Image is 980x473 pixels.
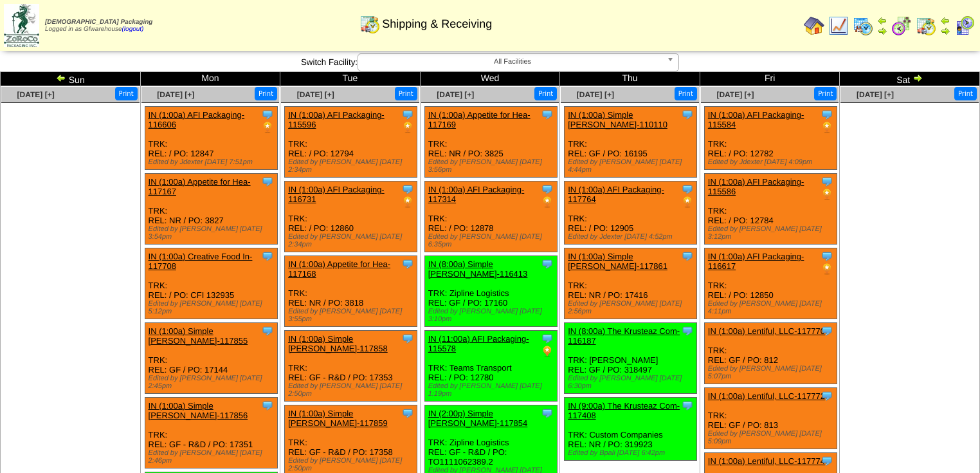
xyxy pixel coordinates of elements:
img: Tooltip [821,175,833,188]
a: IN (1:00a) Appetite for Hea-117168 [288,259,390,279]
img: arrowright.gif [940,26,950,36]
div: TRK: REL: / PO: 12794 [285,107,417,178]
td: Sun [1,72,141,86]
img: PO [401,196,414,209]
img: Tooltip [541,407,554,420]
div: TRK: Teams Transport REL: / PO: 12780 [424,331,557,402]
div: TRK: REL: / PO: 12878 [424,181,557,252]
div: TRK: REL: GF / PO: 17144 [145,323,277,394]
img: Tooltip [541,332,554,345]
button: Print [675,87,697,100]
a: IN (1:00a) AFI Packaging-116617 [708,252,804,271]
div: Edited by [PERSON_NAME] [DATE] 3:55pm [288,308,417,323]
a: [DATE] [+] [17,90,55,99]
a: IN (1:00a) Simple [PERSON_NAME]-117858 [288,334,388,353]
a: (logout) [122,26,144,33]
a: IN (1:00a) Lentiful, LLC-117770 [708,326,825,336]
img: Tooltip [821,389,833,402]
div: Edited by [PERSON_NAME] [DATE] 3:56pm [428,158,557,174]
div: TRK: REL: GF / PO: 812 [704,323,837,384]
button: Print [814,87,837,100]
img: Tooltip [821,324,833,337]
a: IN (2:00p) Simple [PERSON_NAME]-117854 [428,409,528,428]
div: TRK: Zipline Logistics REL: GF / PO: 17160 [424,256,557,327]
img: home.gif [804,15,824,36]
img: Tooltip [401,407,414,420]
a: IN (1:00a) AFI Packaging-115584 [708,110,804,129]
a: IN (1:00a) Simple [PERSON_NAME]-117856 [149,401,248,420]
img: arrowleft.gif [877,15,887,26]
img: arrowright.gif [877,26,887,36]
a: IN (1:00a) AFI Packaging-116731 [288,185,385,204]
button: Print [395,87,417,100]
div: TRK: REL: / PO: 12784 [704,174,837,245]
a: [DATE] [+] [577,90,614,99]
img: PO [821,263,833,275]
a: [DATE] [+] [297,90,334,99]
img: Tooltip [401,257,414,270]
td: Tue [280,72,421,86]
img: Tooltip [401,108,414,121]
a: IN (1:00a) Simple [PERSON_NAME]-117855 [149,326,248,346]
img: Tooltip [541,183,554,196]
div: Edited by [PERSON_NAME] [DATE] 4:11pm [708,300,837,315]
div: TRK: REL: NR / PO: 3818 [285,256,417,327]
a: IN (1:00a) AFI Packaging-117764 [568,185,664,204]
div: TRK: REL: GF - R&D / PO: 17353 [285,331,417,402]
a: IN (9:00a) The Krusteaz Com-117408 [568,401,680,420]
span: All Facilities [363,54,662,70]
img: PO [541,196,554,209]
a: [DATE] [+] [437,90,474,99]
div: Edited by [PERSON_NAME] [DATE] 1:19pm [428,382,557,398]
div: TRK: REL: NR / PO: 17416 [565,248,697,319]
a: IN (1:00a) Simple [PERSON_NAME]-117859 [288,409,388,428]
a: [DATE] [+] [716,90,754,99]
img: Tooltip [401,183,414,196]
img: Tooltip [821,250,833,263]
span: [DATE] [+] [157,90,194,99]
img: calendarblend.gif [891,15,912,36]
div: TRK: REL: / PO: 12860 [285,181,417,252]
div: Edited by Bpali [DATE] 6:42pm [568,449,696,457]
img: PO [401,121,414,134]
div: Edited by Jdexter [DATE] 4:09pm [708,158,837,166]
a: IN (1:00a) Lentiful, LLC-117772 [708,391,825,401]
img: Tooltip [681,399,694,412]
div: TRK: REL: / PO: 12782 [704,107,837,170]
img: calendarcustomer.gif [954,15,975,36]
div: TRK: REL: NR / PO: 3825 [424,107,557,178]
img: Tooltip [681,108,694,121]
div: Edited by Jdexter [DATE] 7:51pm [149,158,277,166]
img: Tooltip [541,108,554,121]
img: PO [261,121,274,134]
a: IN (1:00a) AFI Packaging-117314 [428,185,525,204]
img: Tooltip [261,399,274,412]
img: Tooltip [261,324,274,337]
div: Edited by [PERSON_NAME] [DATE] 5:09pm [708,430,837,445]
img: zoroco-logo-small.webp [4,4,39,47]
div: Edited by [PERSON_NAME] [DATE] 2:46pm [149,449,277,465]
div: TRK: REL: NR / PO: 3827 [145,174,277,245]
img: calendarinout.gif [359,14,380,34]
img: arrowleft.gif [56,73,66,83]
img: Tooltip [261,250,274,263]
td: Thu [560,72,700,86]
div: Edited by [PERSON_NAME] [DATE] 4:44pm [568,158,696,174]
a: IN (1:00a) AFI Packaging-116606 [149,110,245,129]
img: calendarinout.gif [916,15,936,36]
button: Print [255,87,277,100]
a: IN (1:00a) AFI Packaging-115596 [288,110,385,129]
div: Edited by [PERSON_NAME] [DATE] 2:56pm [568,300,696,315]
img: arrowright.gif [912,73,923,83]
div: TRK: REL: GF - R&D / PO: 17351 [145,398,277,468]
img: Tooltip [681,183,694,196]
img: PO [821,121,833,134]
span: Logged in as Gfwarehouse [45,19,152,33]
td: Wed [420,72,560,86]
a: IN (11:00a) AFI Packaging-115578 [428,334,529,353]
a: IN (1:00a) AFI Packaging-115586 [708,177,804,196]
